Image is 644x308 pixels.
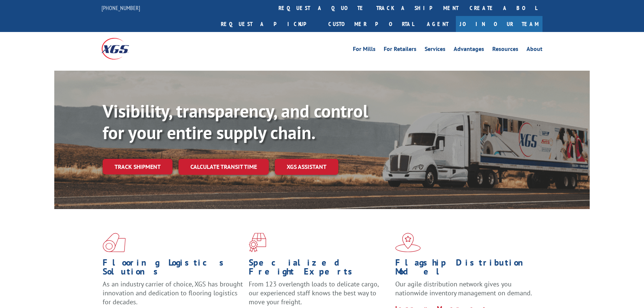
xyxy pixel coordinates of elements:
[419,16,456,32] a: Agent
[275,159,338,175] a: XGS ASSISTANT
[103,159,173,174] a: Track shipment
[215,16,323,32] a: Request a pickup
[395,258,536,280] h1: Flagship Distribution Model
[249,233,266,252] img: xgs-icon-focused-on-flooring-red
[353,46,376,54] a: For Mills
[456,16,542,32] a: Join Our Team
[395,280,532,297] span: Our agile distribution network gives you nationwide inventory management on demand.
[425,46,445,54] a: Services
[103,280,243,306] span: As an industry carrier of choice, XGS has brought innovation and dedication to flooring logistics...
[492,46,518,54] a: Resources
[102,4,140,12] a: [PHONE_NUMBER]
[384,46,416,54] a: For Retailers
[103,99,368,144] b: Visibility, transparency, and control for your entire supply chain.
[395,233,421,252] img: xgs-icon-flagship-distribution-model-red
[103,233,126,252] img: xgs-icon-total-supply-chain-intelligence-red
[527,46,542,54] a: About
[323,16,419,32] a: Customer Portal
[249,258,389,280] h1: Specialized Freight Experts
[178,159,269,175] a: Calculate transit time
[454,46,484,54] a: Advantages
[103,258,243,280] h1: Flooring Logistics Solutions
